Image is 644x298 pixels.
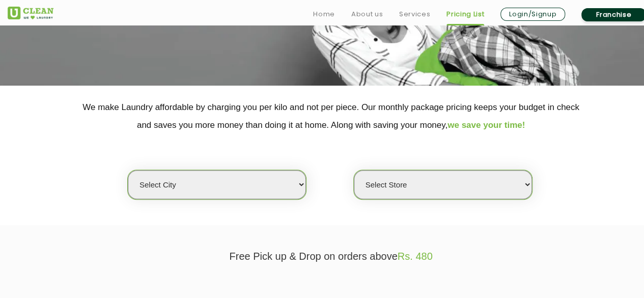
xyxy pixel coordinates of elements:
[351,8,383,20] a: About us
[313,8,335,20] a: Home
[8,7,53,19] img: UClean Laundry and Dry Cleaning
[399,8,430,20] a: Services
[446,8,484,20] a: Pricing List
[398,251,433,262] span: Rs. 480
[500,8,565,21] a: Login/Signup
[447,120,525,130] span: we save your time!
